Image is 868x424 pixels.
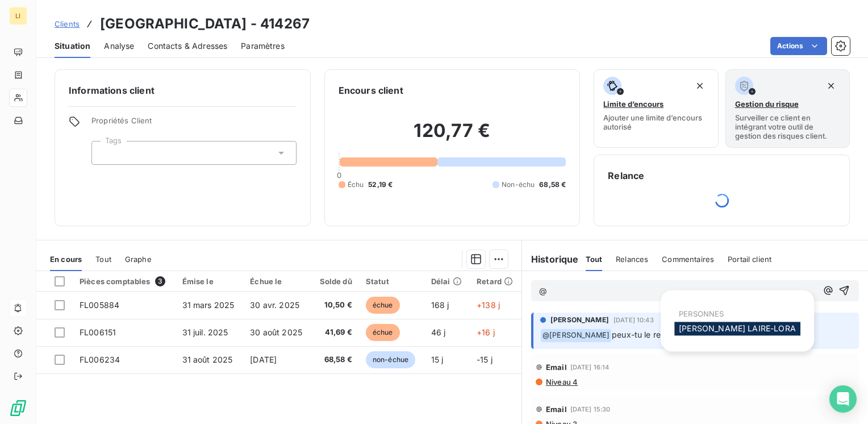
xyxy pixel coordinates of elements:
div: Statut [366,277,418,286]
span: PERSONNES [679,309,724,318]
span: FL006234 [80,355,120,364]
span: 68,58 € [318,354,352,365]
span: Paramètres [241,40,285,52]
span: Email [546,405,567,414]
span: 0 [337,171,341,180]
input: Ajouter une valeur [101,148,110,158]
span: Situation [55,40,90,52]
h2: 120,77 € [339,119,566,153]
span: Limite d’encours [603,99,663,109]
span: 41,69 € [318,327,352,338]
h3: [GEOGRAPHIC_DATA] - 414267 [100,14,310,34]
span: Graphe [125,255,152,264]
span: Gestion du risque [735,99,799,109]
span: Commentaires [662,255,714,264]
span: +16 j [477,327,495,337]
span: En cours [50,255,82,264]
div: Émise le [182,277,237,286]
span: Niveau 4 [545,377,578,386]
span: -15 j [477,355,493,364]
span: [DATE] 10:43 [614,317,654,323]
div: Solde dû [318,277,352,286]
span: échue [366,324,400,341]
div: Open Intercom Messenger [829,385,857,413]
span: @ [PERSON_NAME] [541,329,611,342]
span: peux-tu le relancer au prochain passage au lab [612,330,791,339]
span: 10,50 € [318,300,352,311]
div: Échue le [250,277,304,286]
span: non-échue [366,351,415,368]
img: Logo LeanPay [9,399,27,417]
span: Tout [586,255,603,264]
span: 46 j [431,327,446,337]
span: Propriétés Client [91,116,297,132]
span: 31 août 2025 [182,355,233,364]
span: 68,58 € [539,180,566,190]
span: Email [546,363,567,372]
span: [DATE] 15:30 [570,406,611,413]
div: Délai [431,277,463,286]
span: FL005884 [80,300,119,310]
span: échue [366,297,400,314]
span: 15 j [431,355,444,364]
button: Gestion du risqueSurveiller ce client en intégrant votre outil de gestion des risques client. [725,69,850,148]
span: 31 mars 2025 [182,300,235,310]
h6: Relance [608,169,836,182]
button: Limite d’encoursAjouter une limite d’encours autorisé [594,69,718,148]
div: Pièces comptables [80,276,169,286]
h6: Encours client [339,84,403,97]
span: @ [539,286,547,296]
span: Portail client [728,255,771,264]
span: FL006151 [80,327,116,337]
span: Surveiller ce client en intégrant votre outil de gestion des risques client. [735,113,840,140]
span: Relances [616,255,648,264]
span: 3 [155,276,165,286]
span: +138 j [477,300,500,310]
span: 30 août 2025 [250,327,302,337]
span: Ajouter une limite d’encours autorisé [603,113,708,131]
span: Clients [55,19,80,28]
span: [PERSON_NAME] [550,315,609,325]
span: 168 j [431,300,449,310]
a: Clients [55,18,80,30]
div: LI [9,7,27,25]
span: Non-échu [502,180,535,190]
span: Tout [95,255,111,264]
span: 30 avr. 2025 [250,300,299,310]
h6: Informations client [69,84,297,97]
span: 31 juil. 2025 [182,327,228,337]
button: Actions [770,37,827,55]
div: Retard [477,277,515,286]
span: Contacts & Adresses [148,40,227,52]
h6: Historique [522,252,579,266]
span: Échu [348,180,364,190]
span: Analyse [104,40,134,52]
span: [PERSON_NAME] LAIRE-LORA [679,323,796,333]
span: 52,19 € [368,180,393,190]
span: [DATE] 16:14 [570,364,610,371]
span: [DATE] [250,355,277,364]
